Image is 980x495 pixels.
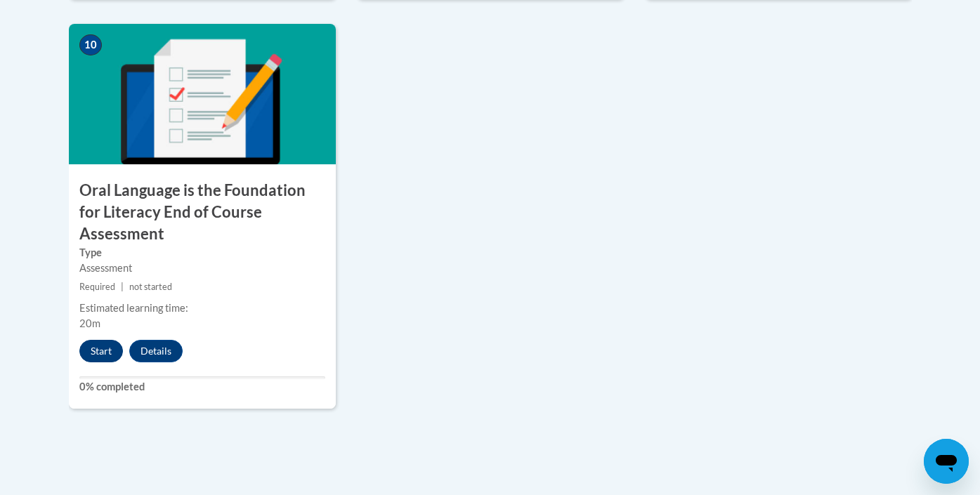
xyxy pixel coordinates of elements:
span: 20m [79,317,100,329]
button: Start [79,340,123,362]
img: Course Image [69,24,336,164]
h3: Oral Language is the Foundation for Literacy End of Course Assessment [69,180,336,244]
span: 10 [79,34,102,55]
iframe: Button to launch messaging window [924,439,969,484]
span: | [121,282,124,292]
span: not started [129,282,172,292]
span: Required [79,282,115,292]
label: Type [79,245,325,260]
label: 0% completed [79,379,325,395]
div: Estimated learning time: [79,301,325,316]
button: Details [129,340,183,362]
div: Assessment [79,260,325,276]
